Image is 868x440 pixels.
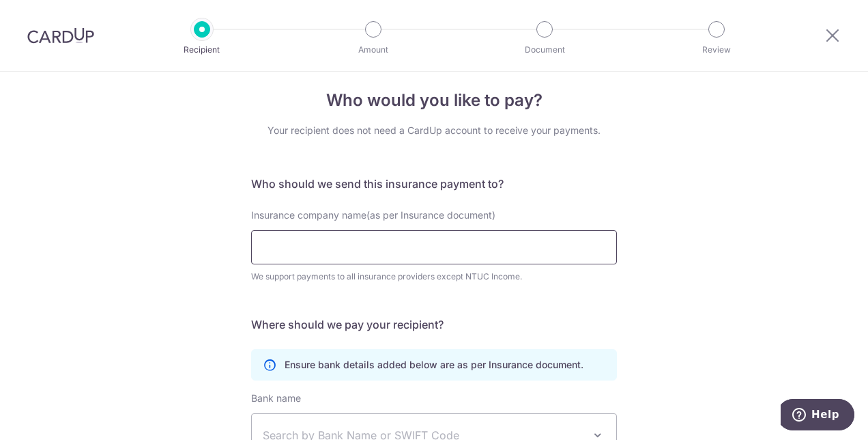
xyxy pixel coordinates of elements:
iframe: Opens a widget where you can find more information [781,399,854,433]
p: Ensure bank details added below are as per Insurance document. [285,358,583,372]
img: CardUp [27,27,94,44]
span: Insurance company name(as per Insurance document) [251,209,495,221]
h5: Who should we send this insurance payment to? [251,176,617,192]
p: Review [666,43,767,57]
div: Your recipient does not need a CardUp account to receive your payments. [251,124,617,137]
h4: Who would you like to pay? [251,88,617,113]
p: Recipient [151,43,252,57]
p: Amount [323,43,424,57]
label: Bank name [251,391,301,405]
span: Help [31,10,59,22]
p: Document [494,43,595,57]
div: We support payments to all insurance providers except NTUC Income. [251,270,617,284]
h5: Where should we pay your recipient? [251,316,617,333]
